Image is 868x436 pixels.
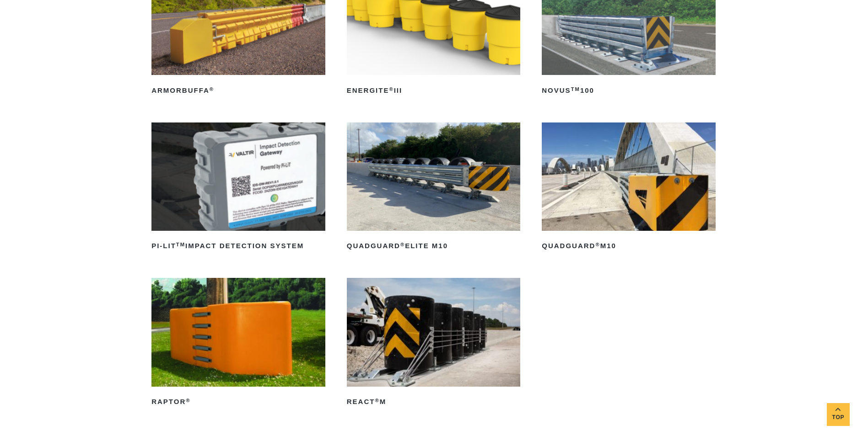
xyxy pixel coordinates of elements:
a: Top [827,403,850,426]
h2: QuadGuard Elite M10 [347,239,521,254]
sup: ® [210,86,214,92]
sup: ® [375,398,379,403]
a: QuadGuard®Elite M10 [347,122,521,254]
h2: ArmorBuffa [151,83,325,98]
sup: TM [176,242,185,247]
sup: ® [186,398,190,403]
h2: QuadGuard M10 [542,239,716,254]
sup: ® [389,86,394,92]
h2: NOVUS 100 [542,83,716,98]
h2: PI-LIT Impact Detection System [151,239,325,254]
a: QuadGuard®M10 [542,122,716,254]
h2: ENERGITE III [347,83,521,98]
sup: TM [571,86,580,92]
h2: RAPTOR [151,395,325,409]
a: PI-LITTMImpact Detection System [151,122,325,254]
sup: ® [595,242,600,247]
h2: REACT M [347,395,521,409]
span: Top [827,412,850,423]
a: REACT®M [347,278,521,409]
a: RAPTOR® [151,278,325,409]
sup: ® [400,242,405,247]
